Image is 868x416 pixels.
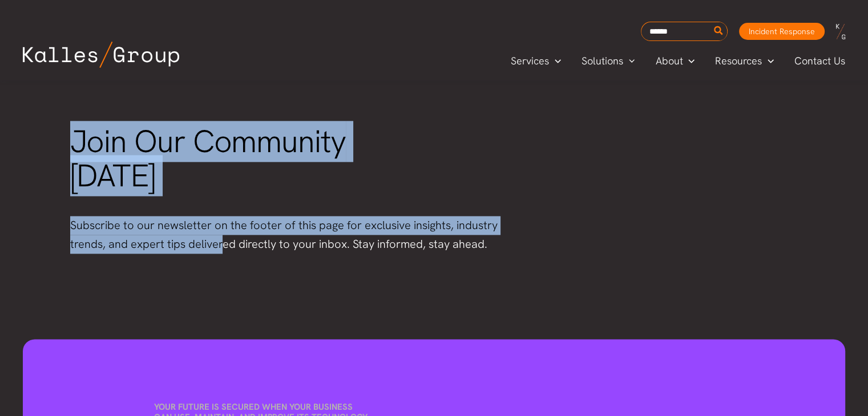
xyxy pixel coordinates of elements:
[582,52,623,70] span: Solutions
[715,52,762,70] span: Resources
[784,52,857,70] a: Contact Us
[762,52,774,70] span: Menu Toggle
[70,121,346,196] span: [DATE]
[623,52,635,70] span: Menu Toggle
[645,52,705,70] a: AboutMenu Toggle
[23,42,179,68] img: Kalles Group
[70,216,510,254] p: Subscribe to our newsletter on the footer of this page for exclusive insights, industry trends, a...
[739,23,825,40] a: Incident Response
[712,22,726,40] button: Search
[655,52,683,70] span: About
[705,52,784,70] a: ResourcesMenu Toggle
[70,121,346,162] span: Join Our Community
[500,52,571,70] a: ServicesMenu Toggle
[571,52,645,70] a: SolutionsMenu Toggle
[549,52,561,70] span: Menu Toggle
[683,52,695,70] span: Menu Toggle
[511,52,549,70] span: Services
[794,52,845,70] span: Contact Us
[500,51,857,70] nav: Primary Site Navigation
